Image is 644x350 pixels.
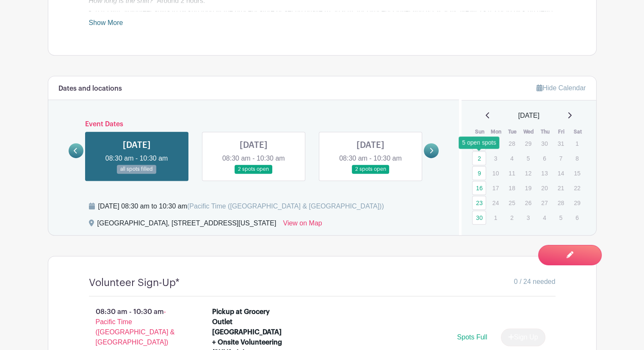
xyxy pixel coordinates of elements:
[537,128,553,136] th: Thu
[505,211,519,224] p: 2
[505,181,519,194] p: 18
[505,152,519,165] p: 4
[488,128,505,136] th: Mon
[505,167,519,180] p: 11
[472,151,486,165] a: 2
[536,84,586,92] a: Hide Calendar
[570,211,584,224] p: 6
[97,218,276,232] div: [GEOGRAPHIC_DATA], [STREET_ADDRESS][US_STATE]
[457,333,487,341] span: Spots Full
[98,201,384,211] div: [DATE] 08:30 am to 10:30 am
[521,137,535,150] p: 29
[537,167,551,180] p: 13
[554,211,568,224] p: 5
[89,277,180,289] h4: Volunteer Sign-Up*
[521,196,535,209] p: 26
[537,152,551,165] p: 6
[553,128,570,136] th: Fri
[83,120,424,128] h6: Event Dates
[505,196,519,209] p: 25
[96,308,175,346] span: - Pacific Time ([GEOGRAPHIC_DATA] & [GEOGRAPHIC_DATA])
[570,181,584,194] p: 22
[521,152,535,165] p: 5
[537,181,551,194] p: 20
[459,136,499,149] div: 5 open spots
[570,137,584,150] p: 1
[489,196,503,209] p: 24
[472,211,486,225] a: 30
[489,167,503,180] p: 10
[489,211,503,224] p: 1
[472,181,486,195] a: 16
[187,203,384,210] span: (Pacific Time ([GEOGRAPHIC_DATA] & [GEOGRAPHIC_DATA]))
[554,167,568,180] p: 14
[518,111,539,121] span: [DATE]
[505,137,519,150] p: 28
[472,196,486,210] a: 23
[504,128,521,136] th: Tue
[521,167,535,180] p: 12
[570,196,584,209] p: 29
[283,218,322,232] a: View on Map
[514,277,556,287] span: 0 / 24 needed
[554,196,568,209] p: 28
[521,181,535,194] p: 19
[570,152,584,165] p: 8
[472,166,486,180] a: 9
[58,85,122,93] h6: Dates and locations
[554,137,568,150] p: 31
[89,19,123,30] a: Show More
[570,167,584,180] p: 15
[554,152,568,165] p: 7
[96,6,556,16] li: 8:45 am: Volunteer shifts to pickup food at the grocery store or set up onsite (8:30 a.m. for Gro...
[569,128,586,136] th: Sat
[472,128,488,136] th: Sun
[521,128,537,136] th: Wed
[521,211,535,224] p: 3
[489,152,503,165] p: 3
[489,181,503,194] p: 17
[554,181,568,194] p: 21
[537,196,551,209] p: 27
[537,137,551,150] p: 30
[537,211,551,224] p: 4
